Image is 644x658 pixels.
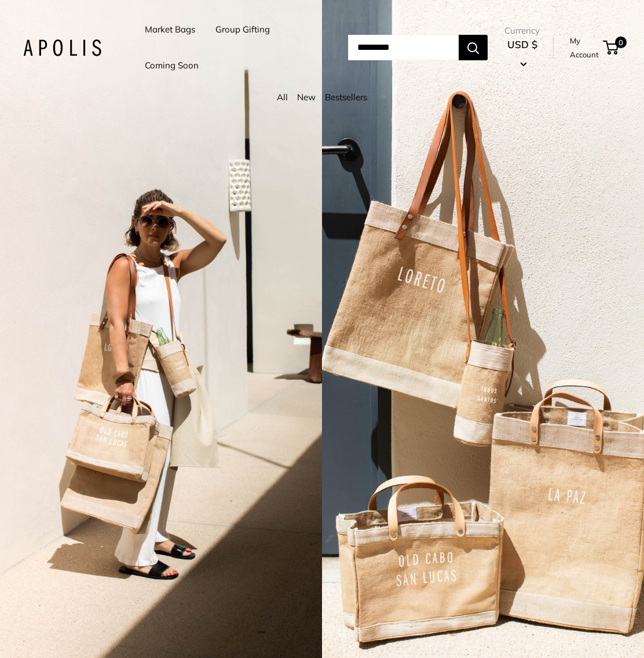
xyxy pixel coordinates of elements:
[504,35,540,72] button: USD $
[277,92,288,103] a: All
[23,39,101,56] img: Apolis
[570,34,599,62] a: My Account
[507,38,537,50] span: USD $
[604,41,619,54] a: 0
[615,37,627,48] span: 0
[297,92,316,103] a: New
[325,92,367,103] a: Bestsellers
[215,21,270,38] a: Group Gifting
[145,21,195,38] a: Market Bags
[504,23,540,39] span: Currency
[348,35,459,60] input: Search...
[459,35,488,60] button: Search
[145,57,199,74] a: Coming Soon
